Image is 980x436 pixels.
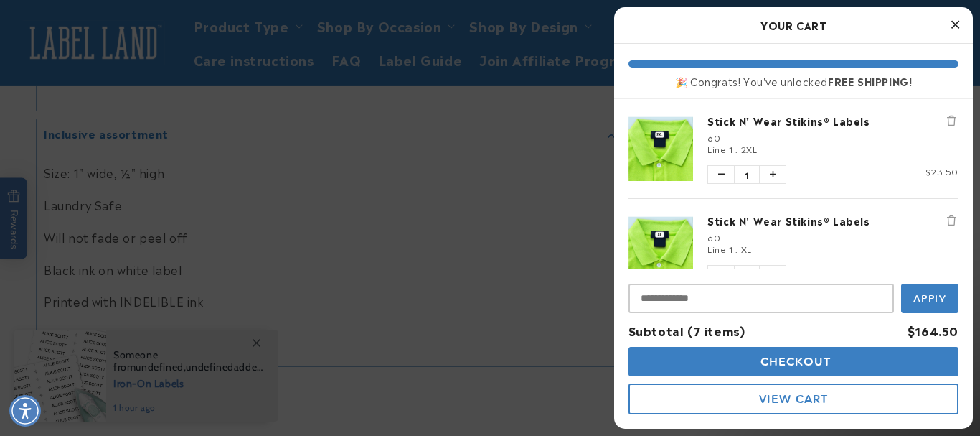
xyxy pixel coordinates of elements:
[901,284,958,313] button: Apply
[707,242,733,255] span: Line 1
[759,392,828,406] span: View Cart
[734,266,760,283] span: 1
[11,321,182,364] iframe: Sign Up via Text for Offers
[944,213,958,228] button: Remove Stick N' Wear Stikins® Labels
[913,292,947,305] span: Apply
[628,284,894,313] input: Input Discount
[757,355,831,368] span: Checkout
[908,320,958,341] div: $164.50
[707,213,958,228] a: Stick N' Wear Stikins® Labels
[707,142,733,155] span: Line 1
[9,395,41,427] div: Accessibility Menu
[735,242,738,255] span: :
[740,142,757,155] span: 2XL
[707,231,958,243] div: 60
[760,266,786,283] button: Increase quantity of Stick N' Wear Stikins® Labels
[708,266,734,283] button: Decrease quantity of Stick N' Wear Stikins® Labels
[707,131,958,143] div: 60
[628,198,958,298] li: product
[828,73,912,88] b: FREE SHIPPING!
[735,142,738,155] span: :
[944,113,958,128] button: Remove Stick N' Wear Stikins® Labels
[944,14,966,36] button: Close Cart
[734,166,760,183] span: 1
[7,5,50,48] button: Close gorgias live chat
[708,166,734,183] button: Decrease quantity of Stick N' Wear Stikins® Labels
[925,164,958,177] span: $23.50
[628,75,958,88] div: 🎉 Congrats! You've unlocked
[628,322,745,339] span: Subtotal (7 items)
[925,264,958,277] span: $23.50
[707,113,958,128] a: Stick N' Wear Stikins® Labels
[760,166,786,183] button: Increase quantity of Stick N' Wear Stikins® Labels
[628,116,693,181] img: Stick N' Wear Stikins® Labels
[740,242,751,255] span: XL
[628,216,693,281] img: Stick N' Wear Stikins® Labels
[628,99,958,198] li: product
[628,14,958,36] h2: Your Cart
[628,384,958,414] button: View Cart
[628,347,958,376] button: Checkout
[57,80,200,108] button: Do these labels need ironing?
[21,40,200,68] button: Can these labels be used on uniforms?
